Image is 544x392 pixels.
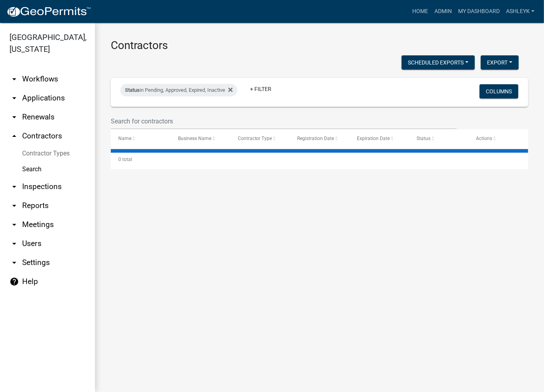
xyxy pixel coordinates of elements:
[118,136,131,141] span: Name
[503,4,538,19] a: AshleyK
[178,136,211,141] span: Business Name
[9,131,19,141] i: arrow_drop_up
[357,136,390,141] span: Expiration Date
[409,129,469,148] datatable-header-cell: Status
[9,239,19,248] i: arrow_drop_down
[9,93,19,103] i: arrow_drop_down
[290,129,349,148] datatable-header-cell: Registration Date
[476,136,492,141] span: Actions
[111,150,528,169] div: 0 total
[230,129,290,148] datatable-header-cell: Contractor Type
[171,129,230,148] datatable-header-cell: Business Name
[455,4,503,19] a: My Dashboard
[238,136,272,141] span: Contractor Type
[9,220,19,229] i: arrow_drop_down
[9,201,19,210] i: arrow_drop_down
[9,277,19,286] i: help
[349,129,409,148] datatable-header-cell: Expiration Date
[9,112,19,122] i: arrow_drop_down
[111,129,171,148] datatable-header-cell: Name
[111,113,457,129] input: Search for contractors
[409,4,431,19] a: Home
[9,74,19,84] i: arrow_drop_down
[9,182,19,191] i: arrow_drop_down
[120,84,237,97] div: in Pending, Approved, Expired, Inactive
[9,258,19,267] i: arrow_drop_down
[125,87,140,93] span: Status
[402,55,475,70] button: Scheduled Exports
[297,136,334,141] span: Registration Date
[431,4,455,19] a: Admin
[468,129,528,148] datatable-header-cell: Actions
[244,82,278,96] a: + Filter
[480,84,518,98] button: Columns
[111,39,528,52] h3: Contractors
[481,55,519,70] button: Export
[417,136,430,141] span: Status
